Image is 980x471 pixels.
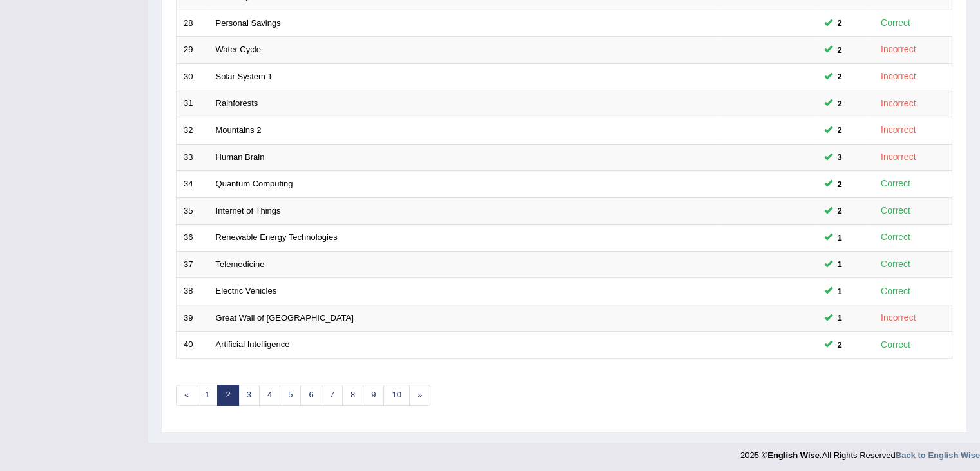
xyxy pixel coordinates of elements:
[216,152,265,162] a: Human Brain
[832,285,847,298] span: You can still take this question
[177,37,209,64] td: 29
[740,443,980,461] div: 2025 © All Rights Reserved
[832,70,847,83] span: You can still take this question
[876,257,916,272] div: Correct
[177,63,209,90] td: 30
[409,385,430,406] a: »
[342,385,363,406] a: 8
[216,232,338,242] a: Renewable Energy Technologies
[832,177,847,191] span: You can still take this question
[322,385,343,406] a: 7
[216,125,262,135] a: Mountains 2
[176,385,197,406] a: «
[832,16,847,30] span: You can still take this question
[216,98,258,108] a: Rainforests
[216,286,277,296] a: Electric Vehicles
[177,117,209,144] td: 32
[177,171,209,198] td: 34
[177,90,209,117] td: 31
[259,385,280,406] a: 4
[177,144,209,171] td: 33
[238,385,260,406] a: 3
[876,150,921,165] div: Incorrect
[280,385,301,406] a: 5
[216,72,273,81] a: Solar System 1
[876,96,921,111] div: Incorrect
[876,284,916,299] div: Correct
[216,259,265,269] a: Telemedicine
[876,123,921,137] div: Incorrect
[177,332,209,359] td: 40
[216,179,293,188] a: Quantum Computing
[177,225,209,252] td: 36
[177,305,209,332] td: 39
[177,251,209,278] td: 37
[217,385,238,406] a: 2
[216,313,354,323] a: Great Wall of [GEOGRAPHIC_DATA]
[177,197,209,225] td: 35
[832,97,847,110] span: You can still take this question
[197,385,218,406] a: 1
[216,45,261,54] a: Water Cycle
[876,42,921,57] div: Incorrect
[177,278,209,305] td: 38
[363,385,384,406] a: 9
[832,150,847,164] span: You can still take this question
[832,204,847,217] span: You can still take this question
[832,123,847,137] span: You can still take this question
[876,176,916,191] div: Correct
[876,15,916,30] div: Correct
[216,206,281,215] a: Internet of Things
[876,230,916,245] div: Correct
[767,450,821,460] strong: English Wise.
[876,69,921,84] div: Incorrect
[383,385,409,406] a: 10
[832,231,847,245] span: You can still take this question
[876,203,916,218] div: Correct
[300,385,322,406] a: 6
[177,10,209,37] td: 28
[216,18,281,28] a: Personal Savings
[216,339,290,349] a: Artificial Intelligence
[896,450,980,460] a: Back to English Wise
[876,310,921,325] div: Incorrect
[832,311,847,325] span: You can still take this question
[832,43,847,57] span: You can still take this question
[876,337,916,352] div: Correct
[832,257,847,271] span: You can still take this question
[832,338,847,352] span: You can still take this question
